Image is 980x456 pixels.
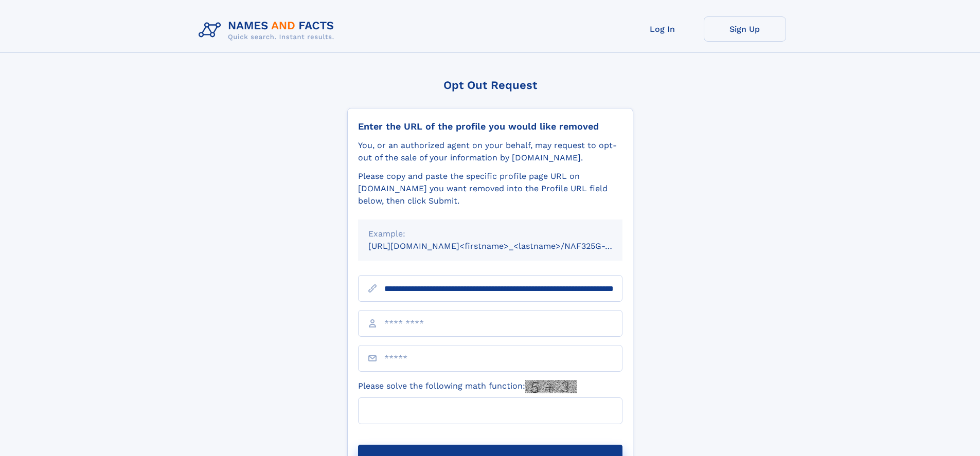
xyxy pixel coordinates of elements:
[358,170,622,207] div: Please copy and paste the specific profile page URL on [DOMAIN_NAME] you want removed into the Pr...
[368,228,612,240] div: Example:
[621,16,704,42] a: Log In
[704,16,786,42] a: Sign Up
[358,139,622,164] div: You, or an authorized agent on your behalf, may request to opt-out of the sale of your informatio...
[358,121,622,132] div: Enter the URL of the profile you would like removed
[194,16,343,44] img: Logo Names and Facts
[368,241,642,251] small: [URL][DOMAIN_NAME]<firstname>_<lastname>/NAF325G-xxxxxxxx
[358,380,577,393] label: Please solve the following math function:
[347,79,633,92] div: Opt Out Request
